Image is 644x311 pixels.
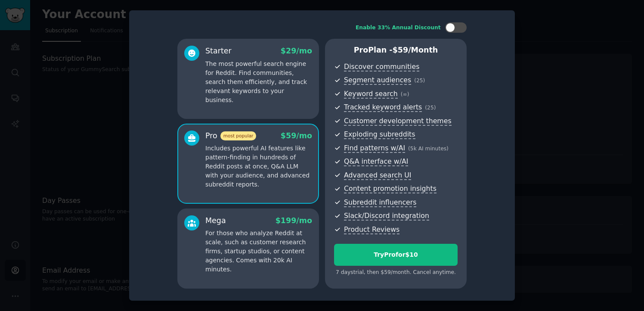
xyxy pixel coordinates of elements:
[344,184,437,193] span: Content promotion insights
[393,46,438,54] span: $ 59 /month
[281,47,312,55] span: $ 29 /mo
[344,90,398,99] span: Keyword search
[344,130,415,139] span: Exploding subreddits
[334,244,458,266] button: TryProfor$10
[205,59,312,105] p: The most powerful search engine for Reddit. Find communities, search them efficiently, and track ...
[344,117,452,126] span: Customer development themes
[344,171,411,180] span: Advanced search UI
[344,76,411,85] span: Segment audiences
[205,215,226,226] div: Mega
[220,131,257,140] span: most popular
[205,131,256,141] div: Pro
[344,211,429,221] span: Slack/Discord integration
[334,269,458,277] div: 7 days trial, then $ 59 /month . Cancel anytime.
[344,144,405,153] span: Find patterns w/AI
[344,198,416,207] span: Subreddit influencers
[205,144,312,189] p: Includes powerful AI features like pattern-finding in hundreds of Reddit posts at once, Q&A LLM w...
[276,216,312,225] span: $ 199 /mo
[425,105,436,111] span: ( 25 )
[344,62,419,72] span: Discover communities
[414,78,425,84] span: ( 25 )
[408,146,449,152] span: ( 5k AI minutes )
[344,157,408,166] span: Q&A interface w/AI
[205,229,312,274] p: For those who analyze Reddit at scale, such as customer research firms, startup studios, or conte...
[281,131,312,140] span: $ 59 /mo
[344,225,399,234] span: Product Reviews
[344,103,422,112] span: Tracked keyword alerts
[356,24,441,32] div: Enable 33% Annual Discount
[401,91,409,97] span: ( ∞ )
[334,250,457,259] div: Try Pro for $10
[205,46,232,56] div: Starter
[334,45,458,56] p: Pro Plan -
